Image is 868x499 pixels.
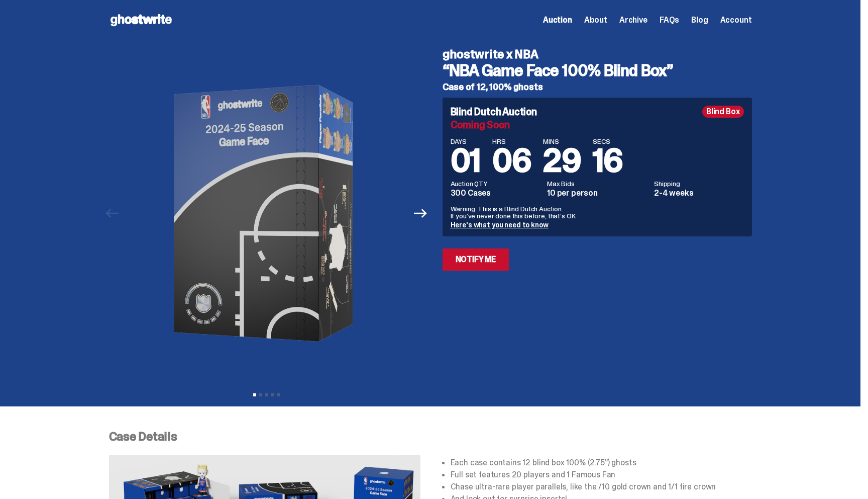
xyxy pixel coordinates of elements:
[543,140,581,182] span: 29
[660,16,679,24] a: FAQs
[492,140,531,182] span: 06
[451,459,752,467] li: Each case contains 12 blind box 100% (2.75”) ghosts
[109,431,752,443] p: Case Details
[451,220,549,229] a: Here's what you need to know
[584,16,607,24] a: About
[129,40,405,386] img: NBA-Hero-1.png
[593,138,623,145] span: SECS
[691,16,708,24] a: Blog
[593,140,623,182] span: 16
[547,180,648,187] dt: Max Bids
[543,138,581,145] span: MINS
[543,16,572,24] a: Auction
[410,202,432,224] button: Next
[277,393,280,396] button: View slide 5
[443,48,752,60] h4: ghostwrite x NBA
[443,82,752,92] h5: Case of 12, 100% ghosts
[451,180,541,187] dt: Auction QTY
[451,107,537,117] h4: Blind Dutch Auction
[271,393,274,396] button: View slide 4
[702,106,744,118] div: Blind Box
[451,483,752,491] li: Chase ultra-rare player parallels, like the /10 gold crown and 1/1 fire crown
[492,138,531,145] span: HRS
[265,393,268,396] button: View slide 3
[259,393,262,396] button: View slide 2
[654,180,744,187] dt: Shipping
[720,16,752,24] a: Account
[443,248,509,271] a: Notify Me
[619,16,647,24] a: Archive
[451,189,541,197] dd: 300 Cases
[253,393,256,396] button: View slide 1
[451,120,744,130] div: Coming Soon
[443,62,752,78] h3: “NBA Game Face 100% Blind Box”
[451,140,481,182] span: 01
[547,189,648,197] dd: 10 per person
[451,138,481,145] span: DAYS
[451,205,744,219] p: Warning: This is a Blind Dutch Auction. If you’ve never done this before, that’s OK.
[451,471,752,479] li: Full set features 20 players and 1 Famous Fan
[654,189,744,197] dd: 2-4 weeks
